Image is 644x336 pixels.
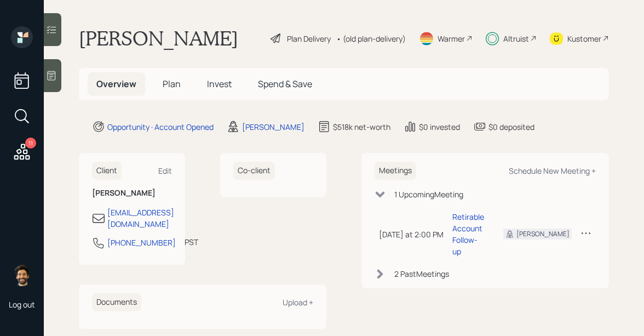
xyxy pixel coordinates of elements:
div: [DATE] at 2:00 PM [379,229,444,240]
div: Schedule New Meeting + [509,166,596,176]
h6: Documents [92,293,141,311]
div: Plan Delivery [287,33,331,44]
span: Plan [163,78,181,90]
div: Altruist [503,33,529,44]
div: $0 invested [419,121,460,133]
span: Overview [96,78,136,90]
div: $518k net-worth [333,121,390,133]
img: eric-schwartz-headshot.png [11,264,33,286]
div: Log out [9,299,35,310]
div: 1 Upcoming Meeting [394,189,463,200]
span: Spend & Save [258,78,312,90]
h6: Co-client [233,162,275,180]
div: Retirable Account Follow-up [452,211,486,257]
div: • (old plan-delivery) [336,33,406,44]
h1: [PERSON_NAME] [79,26,238,50]
div: PST [185,236,198,248]
h6: Client [92,162,122,180]
div: [PERSON_NAME] [242,121,304,133]
div: [EMAIL_ADDRESS][DOMAIN_NAME] [107,207,174,230]
span: Invest [207,78,232,90]
div: [PERSON_NAME] [516,229,570,239]
div: Opportunity · Account Opened [107,121,214,133]
h6: [PERSON_NAME] [92,189,172,198]
div: $0 deposited [488,121,534,133]
div: Upload + [283,297,313,307]
div: [PHONE_NUMBER] [107,237,176,248]
div: Kustomer [567,33,601,44]
div: 2 Past Meeting s [394,268,449,280]
div: 11 [25,138,36,149]
h6: Meetings [375,162,416,180]
div: Edit [158,166,172,176]
div: Warmer [438,33,465,44]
